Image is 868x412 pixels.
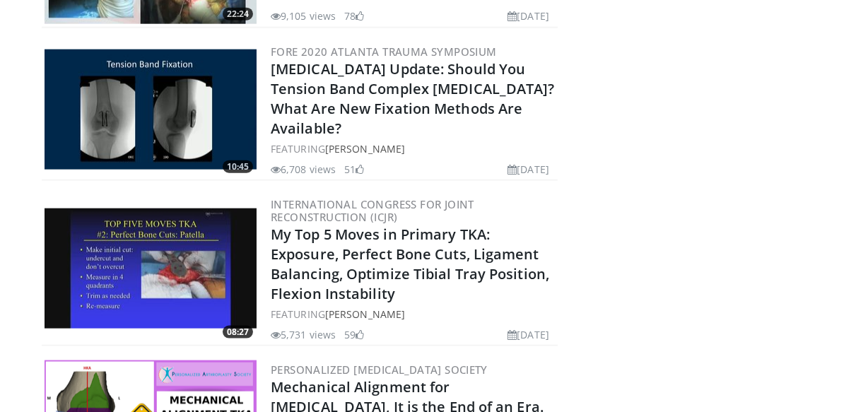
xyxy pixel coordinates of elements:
[271,197,474,224] a: International Congress for Joint Reconstruction (ICJR)
[325,307,405,321] a: [PERSON_NAME]
[508,162,549,177] li: [DATE]
[45,208,257,329] img: ac3f6856-f455-4f97-b6a4-66d935886338.300x170_q85_crop-smart_upscale.jpg
[223,326,253,339] span: 08:27
[271,162,336,177] li: 6,708 views
[325,142,405,155] a: [PERSON_NAME]
[271,225,549,303] a: My Top 5 Moves in Primary TKA: Exposure, Perfect Bone Cuts, Ligament Balancing, Optimize Tibial T...
[508,327,549,342] li: [DATE]
[223,8,253,20] span: 22:24
[271,8,336,23] li: 9,105 views
[271,363,488,377] a: Personalized [MEDICAL_DATA] Society
[344,8,364,23] li: 78
[271,45,497,59] a: FORE 2020 Atlanta Trauma Symposium
[344,327,364,342] li: 59
[223,160,253,173] span: 10:45
[45,208,257,329] a: 08:27
[45,49,257,170] img: 56a543cb-3322-4fb9-8026-ab06c0089a06.300x170_q85_crop-smart_upscale.jpg
[344,162,364,177] li: 51
[271,141,555,156] div: FEATURING
[271,307,555,322] div: FEATURING
[45,49,257,170] a: 10:45
[271,59,555,138] a: [MEDICAL_DATA] Update: Should You Tension Band Complex [MEDICAL_DATA]? What Are New Fixation Meth...
[508,8,549,23] li: [DATE]
[271,327,336,342] li: 5,731 views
